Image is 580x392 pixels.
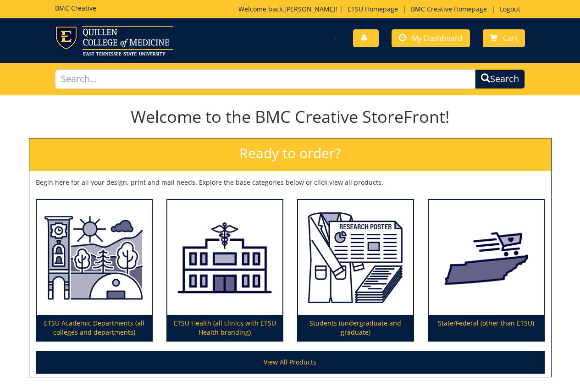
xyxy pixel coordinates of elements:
p: ETSU Health (all clinics with ETSU Health branding) [167,315,282,341]
h2: Ready to order? [29,138,551,171]
p: ETSU Academic Departments (all colleges and departments) [37,315,152,341]
a: My Dashboard [392,29,470,47]
a: BMC Creative Homepage [406,5,492,13]
img: ETSU logo [55,26,173,55]
img: ETSU Academic Departments (all colleges and departments) [37,200,152,315]
img: Students (undergraduate and graduate) [298,200,413,315]
button: Search [475,69,525,89]
a: ETSU Health (all clinics with ETSU Health branding) [167,200,282,341]
a: Cart [483,29,525,47]
input: Search... [55,69,475,89]
img: State/Federal (other than ETSU) [429,200,544,315]
h1: Welcome to the BMC Creative StoreFront! [29,108,552,126]
h5: BMC Creative [55,5,96,11]
p: Students (undergraduate and graduate) [298,315,413,341]
p: Welcome back, ! | | | [238,5,525,14]
a: State/Federal (other than ETSU) [429,200,544,341]
span: My Dashboard [412,33,463,43]
p: Begin here for all your design, print and mail needs. Explore the base categories below or click ... [36,178,545,187]
a: Students (undergraduate and graduate) [298,200,413,341]
p: State/Federal (other than ETSU) [429,315,544,341]
a: View All Products [36,351,545,374]
span: Cart [503,33,518,43]
img: ETSU Health (all clinics with ETSU Health branding) [167,200,282,315]
a: [PERSON_NAME] [284,5,336,13]
a: ETSU Academic Departments (all colleges and departments) [37,200,152,341]
a: ETSU Homepage [343,5,403,13]
a: Logout [495,5,525,13]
